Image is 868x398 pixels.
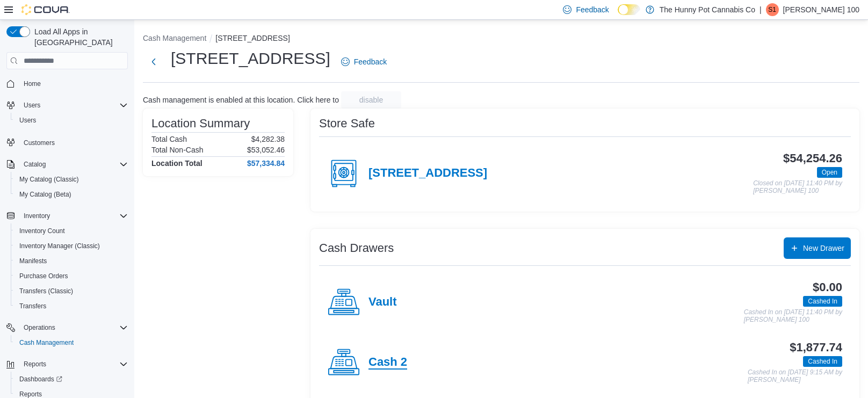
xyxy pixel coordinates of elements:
span: Operations [19,321,128,334]
a: Inventory Count [15,225,69,237]
button: Cash Management [143,34,206,42]
span: Home [24,79,41,88]
button: Transfers (Classic) [11,284,132,299]
h3: $1,877.74 [790,341,842,354]
button: Operations [2,320,132,335]
button: Inventory [19,209,54,222]
span: My Catalog (Beta) [15,188,128,201]
a: Purchase Orders [15,270,73,283]
button: Cash Management [11,335,132,350]
span: My Catalog (Classic) [15,173,128,186]
a: Users [15,114,40,127]
button: [STREET_ADDRESS] [215,34,290,42]
button: disable [341,91,401,108]
span: Cashed In [803,296,842,307]
button: Purchase Orders [11,269,132,284]
span: Open [822,168,837,177]
span: Customers [19,135,128,149]
img: Cova [21,4,70,15]
button: Catalog [2,157,132,172]
div: Sarah 100 [766,3,779,16]
button: Reports [2,357,132,372]
p: | [759,3,762,16]
span: Home [19,77,128,90]
span: Cashed In [808,296,837,306]
h4: [STREET_ADDRESS] [368,167,487,180]
p: Cashed In on [DATE] 9:15 AM by [PERSON_NAME] [748,369,842,383]
span: Inventory Count [19,227,65,235]
button: Operations [19,321,60,334]
input: Dark Mode [618,4,640,16]
h6: Total Cash [151,135,187,143]
span: Customers [24,139,55,147]
a: Home [19,77,45,90]
h6: Total Non-Cash [151,146,204,154]
a: Dashboards [15,373,67,386]
a: Manifests [15,255,51,267]
button: Transfers [11,299,132,314]
h3: Location Summary [151,117,250,130]
span: Transfers (Classic) [19,287,73,295]
a: Cash Management [15,336,78,349]
a: Customers [19,136,59,149]
a: Dashboards [11,372,132,387]
h3: Store Safe [319,117,375,130]
button: Inventory [2,208,132,223]
p: Closed on [DATE] 11:40 PM by [PERSON_NAME] 100 [753,180,842,194]
span: Catalog [19,158,128,171]
span: Cash Management [19,338,74,347]
span: Dashboards [15,373,128,386]
span: Cashed In [803,356,842,367]
span: Operations [24,323,55,332]
span: Transfers (Classic) [15,285,128,298]
button: Users [11,113,132,128]
a: My Catalog (Classic) [15,173,83,186]
button: Inventory Count [11,223,132,238]
span: Open [817,167,842,178]
span: Transfers [19,302,46,310]
button: Catalog [19,158,50,171]
p: Cashed In on [DATE] 11:40 PM by [PERSON_NAME] 100 [744,309,842,323]
a: Transfers [15,300,50,313]
a: Feedback [337,51,391,73]
span: Inventory Manager (Classic) [19,242,100,250]
a: Transfers (Classic) [15,285,77,298]
span: Manifests [15,255,128,267]
span: Purchase Orders [19,272,68,280]
span: Feedback [354,56,387,67]
span: Cashed In [808,357,837,366]
p: $4,282.38 [251,135,285,143]
nav: An example of EuiBreadcrumbs [143,33,859,46]
button: Next [143,51,164,73]
span: Users [24,101,40,110]
span: Users [19,116,36,125]
span: Catalog [24,160,46,169]
span: Dashboards [19,375,62,383]
h3: $0.00 [813,281,842,294]
h4: Location Total [151,159,202,168]
span: Feedback [576,4,609,15]
span: My Catalog (Classic) [19,175,79,184]
span: Load All Apps in [GEOGRAPHIC_DATA] [30,26,128,48]
span: Inventory Count [15,225,128,237]
span: New Drawer [803,243,844,254]
h4: Cash 2 [368,356,407,370]
span: Cash Management [15,336,128,349]
h4: $57,334.84 [247,159,285,168]
p: Cash management is enabled at this location. Click here to [143,96,339,104]
span: Inventory [24,212,50,220]
button: Users [19,99,45,112]
span: Users [19,99,128,112]
button: My Catalog (Beta) [11,187,132,202]
a: My Catalog (Beta) [15,188,76,201]
p: $53,052.46 [247,146,285,154]
span: Transfers [15,300,128,313]
span: Inventory Manager (Classic) [15,240,128,252]
p: [PERSON_NAME] 100 [783,3,859,16]
span: Users [15,114,128,127]
span: Manifests [19,257,47,265]
span: My Catalog (Beta) [19,190,71,199]
span: Inventory [19,209,128,222]
button: Manifests [11,254,132,269]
